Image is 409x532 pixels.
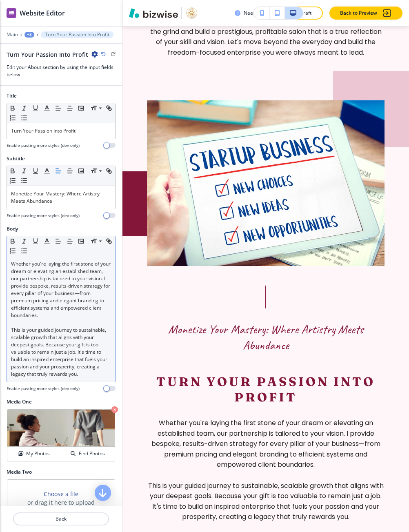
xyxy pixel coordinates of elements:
[79,450,105,457] h4: Find Photos
[129,8,178,18] img: Bizwise Logo
[7,92,17,100] h2: Title
[7,8,16,18] img: editor icon
[11,326,111,378] p: This is your guided journey to sustainable, scalable growth that aligns with your deepest goals. ...
[7,225,18,233] h2: Body
[329,7,402,20] button: Back to Preview
[24,32,34,38] button: +3
[7,479,116,532] div: Choose a fileor drag it here to uploadMy PhotosFind Photos
[44,490,78,498] button: Choose a file
[340,9,377,17] p: Back to Preview
[41,31,113,38] button: Turn Your Passion Into Profit
[20,8,65,18] h2: Website Editor
[276,7,323,20] button: Save Draft
[11,260,111,319] p: Whether you're laying the first stone of your dream or elevating an established team, our partner...
[13,512,109,525] button: Back
[147,480,385,522] p: This is your guided journey to sustainable, scalable growth that aligns with your deepest goals. ...
[11,127,111,135] p: Turn Your Passion Into Profit
[45,32,109,38] p: Turn Your Passion Into Profit
[7,155,25,162] h2: Subtitle
[7,64,116,78] h3: Edit your About section by using the input fields below
[244,9,269,17] h3: Need help?
[147,321,385,353] p: Monetize Your Mastery: Where Artistry Meets Abundance
[7,32,18,38] button: Main
[147,374,385,405] p: Turn Your Passion Into Profit
[26,450,50,457] h4: My Photos
[7,386,80,392] h4: Enable pasting more styles (dev only)
[7,398,116,406] h2: Media One
[7,50,88,59] h2: Turn Your Passion Into Profit
[11,190,111,205] p: Monetize Your Mastery: Where Artistry Meets Abundance
[7,468,116,476] h2: Media Two
[27,498,95,507] h3: or drag it here to upload
[14,515,108,523] p: Back
[147,100,385,266] img: df9f31aa84cdc935c3abc685526d7f93.webp
[61,447,115,461] button: Find Photos
[7,213,80,219] h4: Enable pasting more styles (dev only)
[7,142,80,149] h4: Enable pasting more styles (dev only)
[7,409,116,462] div: My PhotosFind Photos
[185,7,198,20] img: Your Logo
[147,418,385,470] p: Whether you're laying the first stone of your dream or elevating an established team, our partner...
[7,447,61,461] button: My Photos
